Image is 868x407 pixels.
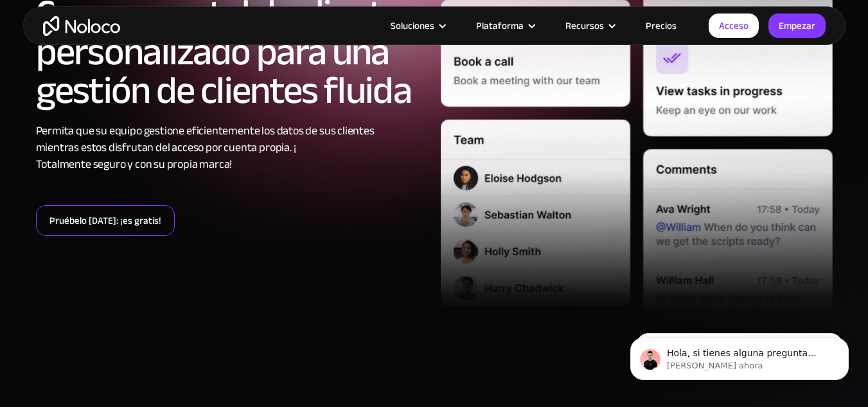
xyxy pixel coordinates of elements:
font: Soluciones [391,17,434,35]
a: Precios [630,17,693,34]
font: Empezar [779,17,815,35]
font: Acceso [719,17,748,35]
a: Acceso [709,14,759,38]
a: Pruébelo [DATE]: ¡es gratis! [36,205,175,236]
div: Plataforma [460,17,549,34]
font: Pruébelo [DATE]: ¡es gratis! [49,212,161,230]
div: Recursos [549,17,630,34]
font: Precios [646,17,677,35]
font: Plataforma [476,17,524,35]
a: Empezar [768,14,826,38]
div: Soluciones [375,17,460,34]
font: Permita que su equipo gestione eficientemente los datos de sus clientes [36,120,375,141]
a: hogar [43,16,120,36]
font: Recursos [565,17,604,35]
iframe: Mensaje de notificaciones del intercomunicador [611,311,868,401]
font: Totalmente seguro y con su propia marca! [36,154,233,175]
font: mientras estos disfrutan del acceso por cuenta propia. ¡ [36,137,296,158]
